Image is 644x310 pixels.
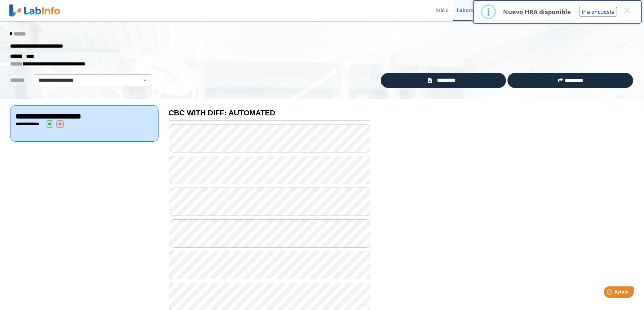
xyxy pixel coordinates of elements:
[487,6,490,18] div: i
[579,7,617,17] button: Ir a encuesta
[503,8,571,16] p: Nuevo HRA disponible
[621,4,633,17] button: Close this dialog
[584,284,637,303] iframe: Help widget launcher
[169,109,275,117] b: CBC WITH DIFF: AUTOMATED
